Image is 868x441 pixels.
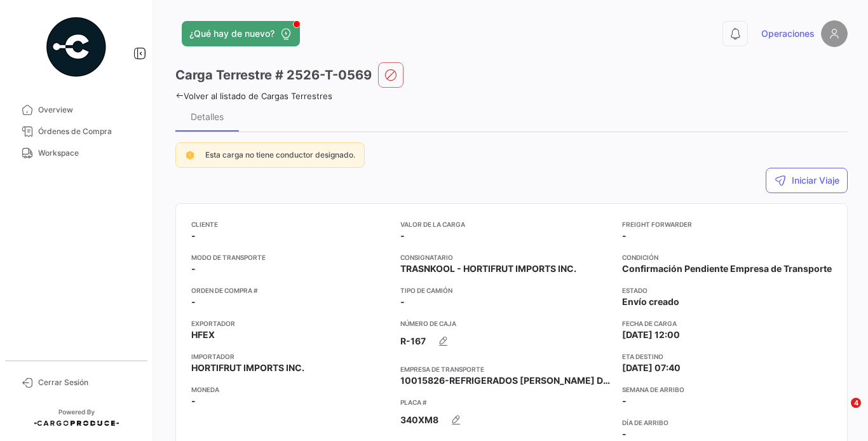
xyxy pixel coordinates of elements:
[191,384,390,395] app-card-info-title: Moneda
[622,384,832,395] app-card-info-title: Semana de Arribo
[400,335,426,348] span: R-167
[766,168,848,193] button: Iniciar Viaje
[191,262,196,275] span: -
[10,121,142,142] a: Órdenes de Compra
[622,417,832,428] app-card-info-title: Día de Arribo
[400,414,438,426] span: 340XM8
[38,104,137,116] span: Overview
[191,229,196,242] span: -
[400,318,612,329] app-card-info-title: Número de Caja
[189,27,275,40] span: ¿Qué hay de nuevo?
[44,15,108,79] img: powered-by.png
[622,329,680,341] span: [DATE] 12:00
[622,351,832,362] app-card-info-title: ETA Destino
[191,295,196,308] span: -
[182,21,300,46] button: ¿Qué hay de nuevo?
[622,219,832,229] app-card-info-title: Freight Forwarder
[400,262,576,275] span: TRASNKOOL - HORTIFRUT IMPORTS INC.
[821,20,848,47] img: placeholder-user.png
[191,318,390,329] app-card-info-title: Exportador
[400,397,612,407] app-card-info-title: Placa #
[191,395,196,407] span: -
[622,318,832,329] app-card-info-title: Fecha de carga
[38,147,137,159] span: Workspace
[400,252,612,262] app-card-info-title: Consignatario
[622,262,832,275] span: Confirmación Pendiente Empresa de Transporte
[761,27,815,40] span: Operaciones
[400,295,405,308] span: -
[38,126,137,137] span: Órdenes de Compra
[175,66,372,84] h3: Carga Terrestre # 2526-T-0569
[191,111,224,122] div: Detalles
[191,362,304,374] span: HORTIFRUT IMPORTS INC.
[622,285,832,295] app-card-info-title: Estado
[191,351,390,362] app-card-info-title: Importador
[175,91,332,101] a: Volver al listado de Cargas Terrestres
[191,252,390,262] app-card-info-title: Modo de Transporte
[191,329,215,341] span: HFEX
[400,229,405,242] span: -
[10,142,142,164] a: Workspace
[191,219,390,229] app-card-info-title: Cliente
[400,285,612,295] app-card-info-title: Tipo de Camión
[825,398,855,428] iframe: Intercom live chat
[622,362,681,374] span: [DATE] 07:40
[10,99,142,121] a: Overview
[205,150,355,159] span: Esta carga no tiene conductor designado.
[622,295,679,308] span: Envío creado
[400,364,612,374] app-card-info-title: Empresa de Transporte
[400,219,612,229] app-card-info-title: Valor de la Carga
[622,395,627,407] span: -
[400,374,612,387] span: 10015826-REFRIGERADOS [PERSON_NAME] DE C.V.
[622,428,627,440] span: -
[38,377,137,388] span: Cerrar Sesión
[622,252,832,262] app-card-info-title: Condición
[851,398,861,408] span: 4
[622,229,627,242] span: -
[191,285,390,295] app-card-info-title: Orden de Compra #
